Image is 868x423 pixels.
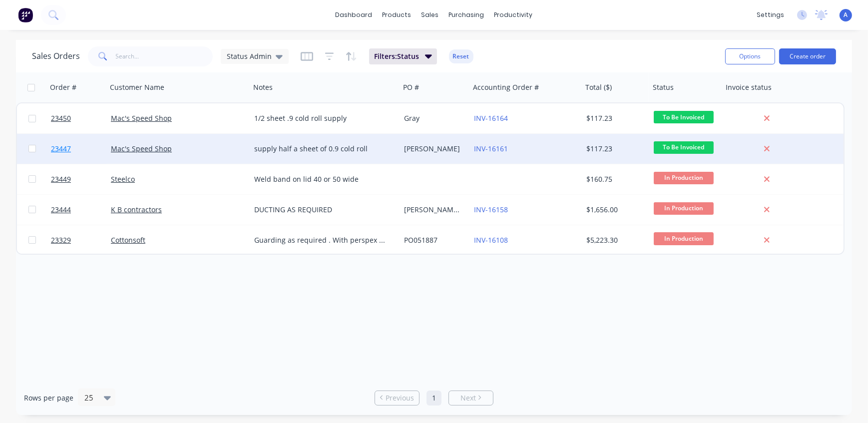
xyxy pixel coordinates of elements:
button: Reset [449,49,473,63]
div: settings [752,7,789,22]
span: Filters: Status [374,51,419,61]
a: Previous page [375,393,419,403]
button: Create order [779,48,836,64]
a: 23449 [51,164,111,194]
div: purchasing [444,7,489,22]
span: 23444 [51,205,71,215]
a: 23444 [51,195,111,225]
a: INV-16161 [474,144,508,153]
input: Search... [116,46,213,66]
div: Total ($) [585,82,612,92]
div: Weld band on lid 40 or 50 wide [254,174,389,184]
a: K B contractors [111,205,162,214]
div: products [378,7,417,22]
div: supply half a sheet of 0.9 cold roll [254,144,389,154]
a: INV-16164 [474,113,508,123]
div: $5,223.30 [586,235,643,245]
button: Filters:Status [369,48,437,64]
a: 23450 [51,103,111,133]
span: In Production [654,232,714,245]
a: INV-16108 [474,235,508,245]
div: Invoice status [726,82,772,92]
div: $160.75 [586,174,643,184]
span: 23447 [51,144,71,154]
div: Customer Name [110,82,164,92]
div: [PERSON_NAME] concrete E/T [404,205,463,215]
div: PO051887 [404,235,463,245]
a: Page 1 is your current page [427,391,441,406]
a: 23447 [51,134,111,164]
span: Next [460,393,476,403]
a: INV-16158 [474,205,508,214]
a: Mac's Speed Shop [111,144,172,153]
div: 1/2 sheet .9 cold roll supply [254,113,389,123]
span: To Be Invoiced [654,141,714,154]
a: Next page [449,393,493,403]
span: 23450 [51,113,71,123]
ul: Pagination [371,391,497,406]
div: Gray [404,113,463,123]
a: Cottonsoft [111,235,145,245]
span: A [844,10,848,19]
span: Status Admin [227,51,272,61]
div: PO # [403,82,419,92]
a: dashboard [331,7,378,22]
div: $117.23 [586,113,643,123]
h1: Sales Orders [32,51,80,61]
span: In Production [654,172,714,184]
img: Factory [18,7,33,22]
div: DUCTING AS REQUIRED [254,205,389,215]
button: Options [725,48,775,64]
span: 23329 [51,235,71,245]
div: Guarding as required . With perspex and powder coated [254,235,389,245]
div: Accounting Order # [473,82,539,92]
a: Mac's Speed Shop [111,113,172,123]
span: Rows per page [24,393,73,403]
div: [PERSON_NAME] [404,144,463,154]
span: In Production [654,202,714,215]
div: Status [653,82,674,92]
div: productivity [489,7,538,22]
span: 23449 [51,174,71,184]
a: 23329 [51,225,111,255]
div: $117.23 [586,144,643,154]
div: sales [417,7,444,22]
a: Steelco [111,174,135,184]
div: Order # [50,82,76,92]
span: To Be Invoiced [654,111,714,123]
div: $1,656.00 [586,205,643,215]
div: Notes [253,82,273,92]
span: Previous [386,393,414,403]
